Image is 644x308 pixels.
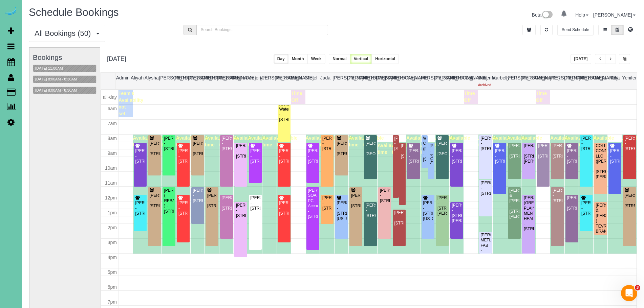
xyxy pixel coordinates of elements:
[350,54,372,64] button: Vertical
[521,73,535,89] th: [PERSON_NAME]
[193,188,203,204] div: [PERSON_NAME] - [STREET_ADDRESS]
[394,210,404,226] div: [PERSON_NAME] - [STREET_ADDRESS]
[306,135,326,147] span: Available time
[567,148,577,164] div: [PERSON_NAME] - [STREET_ADDRESS]
[621,285,637,301] iframe: Intercom live chat
[147,135,168,147] span: Available time
[523,195,534,232] div: [PERSON_NAME] (GREAT PLAINS MENTAL HEALTH) - [STREET_ADDRESS]
[493,135,513,147] span: Available time
[279,148,289,164] div: [PERSON_NAME] - [STREET_ADDRESS]
[622,73,637,89] th: Yenifer
[421,143,442,155] span: Available time
[523,143,534,164] div: [PERSON_NAME] - [STREET_ADDRESS][PERSON_NAME]
[234,135,254,147] span: Available time
[390,73,405,89] th: [PERSON_NAME]
[557,25,594,35] button: Send Schedule
[250,148,260,164] div: [PERSON_NAME] - [STREET_ADDRESS]
[507,135,528,147] span: Available time
[608,143,628,155] span: Available time
[337,200,347,221] div: [PERSON_NAME] - [STREET_ADDRESS][US_STATE]
[608,73,622,89] th: Talia
[480,233,491,264] div: [PERSON_NAME] METL-FAB - [STREET_ADDRESS][PERSON_NAME]
[435,135,456,147] span: Available time
[376,73,391,89] th: [PERSON_NAME]
[521,135,542,147] span: Available time
[495,148,505,164] div: [PERSON_NAME] - [STREET_ADDRESS]
[371,54,399,64] button: Horizontal
[236,203,246,218] div: [PERSON_NAME] - [STREET_ADDRESS]
[33,65,65,72] button: [DATE] 11:00AM
[394,136,398,151] div: [PERSON_NAME] - [STREET_ADDRESS]
[107,54,126,63] h2: [DATE]
[420,73,434,89] th: [PERSON_NAME]
[108,255,117,260] span: 4pm
[274,54,288,64] button: Day
[347,73,362,89] th: [PERSON_NAME]
[434,73,449,89] th: [PERSON_NAME]
[108,121,117,126] span: 7am
[279,200,289,216] div: [PERSON_NAME] - [STREET_ADDRESS]
[178,200,188,216] div: [PERSON_NAME] - [STREET_ADDRESS]
[135,148,145,164] div: [PERSON_NAME] - [STREET_ADDRESS]
[571,54,592,64] button: [DATE]
[108,136,117,141] span: 8am
[202,73,217,89] th: [PERSON_NAME]
[159,73,173,89] th: [PERSON_NAME]
[477,73,492,89] th: Makenna
[322,136,332,151] div: [PERSON_NAME] - [STREET_ADDRESS]
[362,73,376,89] th: [PERSON_NAME]
[191,135,211,147] span: Available time
[164,136,174,151] div: [PERSON_NAME] - [STREET_ADDRESS]
[349,135,369,147] span: Available time
[145,73,159,89] th: Alysha
[236,143,246,159] div: [PERSON_NAME] - [STREET_ADDRESS]
[581,136,591,151] div: [PERSON_NAME] - [STREET_ADDRESS]
[392,143,413,155] span: Available time
[196,25,328,35] input: Search Bookings..
[593,73,608,89] th: Siara
[450,135,470,147] span: Available time
[506,73,521,89] th: [PERSON_NAME]
[332,73,347,89] th: [PERSON_NAME]
[108,225,117,230] span: 2pm
[33,53,96,61] h3: Bookings
[35,29,94,38] span: All Bookings (50)
[575,12,588,18] a: Help
[275,73,289,89] th: [PERSON_NAME]
[29,6,119,18] span: Schedule Bookings
[538,143,548,159] div: [PERSON_NAME] - [STREET_ADDRESS]
[437,195,447,216] div: [PERSON_NAME] - [STREET_ADDRESS][PERSON_NAME]
[133,135,154,147] span: Available time
[318,73,333,89] th: Jada
[329,54,350,64] button: Normal
[480,136,491,151] div: [PERSON_NAME] - [STREET_ADDRESS]
[408,148,418,164] div: [PERSON_NAME] - [STREET_ADDRESS]
[130,73,145,89] th: Aliyah
[277,135,298,147] span: Available time
[567,195,577,211] div: [PERSON_NAME] - [STREET_ADDRESS]
[532,12,553,18] a: Beta
[579,73,593,89] th: [PERSON_NAME]
[405,73,420,89] th: Kasi
[337,141,347,157] div: [PERSON_NAME] - [STREET_ADDRESS]
[108,210,117,215] span: 1pm
[452,148,462,164] div: [PERSON_NAME] - [STREET_ADDRESS]
[108,299,117,305] span: 7pm
[429,143,433,164] div: [PERSON_NAME] - [STREET_ADDRESS][PERSON_NAME]
[596,203,606,250] div: [PERSON_NAME] & [PERSON_NAME] ( TEVRA BRANDS ) - [STREET_ADDRESS][PERSON_NAME]
[452,203,462,224] div: [PERSON_NAME] - [STREET_ADDRESS][PERSON_NAME]
[594,135,614,147] span: Available time
[596,143,606,180] div: COLLEGE CONNECTION, LLC ([PERSON_NAME]) - [STREET_ADDRESS][PERSON_NAME]
[108,269,117,275] span: 5pm
[162,135,183,147] span: Available time
[622,135,643,147] span: Available time
[401,143,404,159] div: [PERSON_NAME] - [STREET_ADDRESS]
[178,148,188,164] div: [PERSON_NAME] - [STREET_ADDRESS]
[29,25,105,42] button: All Bookings (50)
[365,141,375,157] div: [PERSON_NAME] - [GEOGRAPHIC_DATA]
[406,135,427,147] span: Available time
[579,135,600,147] span: Available time
[260,73,275,89] th: [PERSON_NAME]
[288,54,308,64] button: Month
[509,188,519,219] div: [PERSON_NAME] & [PERSON_NAME] - [STREET_ADDRESS][PERSON_NAME]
